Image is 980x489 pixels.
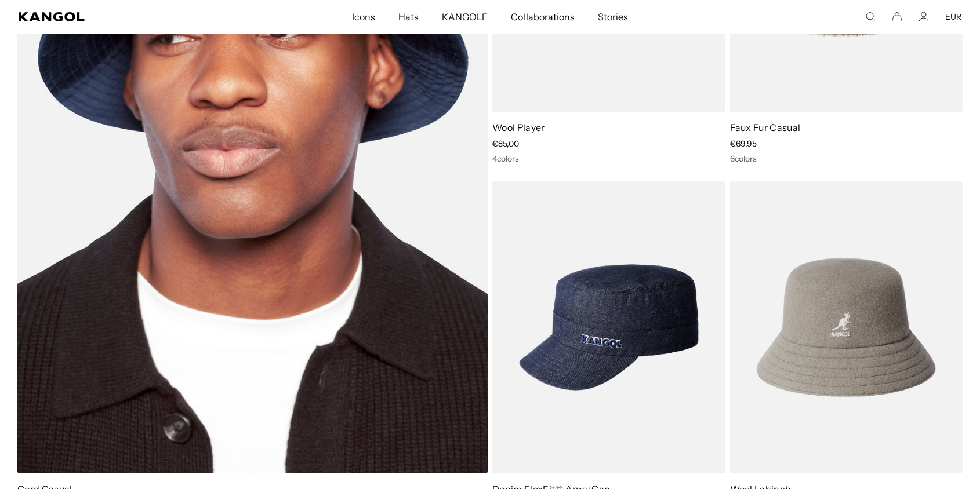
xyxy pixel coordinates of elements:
button: Cart [892,12,902,22]
span: €69,95 [730,138,757,149]
div: 6 colors [730,154,963,164]
a: Faux Fur Casual [730,122,801,133]
a: Wool Player [492,122,545,133]
span: €85,00 [492,138,519,149]
button: EUR [945,12,961,22]
a: Kangol [19,12,233,21]
a: Account [919,12,929,22]
div: 4 colors [492,154,725,164]
img: Wool Lahinch [730,181,963,473]
summary: Search here [865,12,876,22]
img: Denim FlexFit® Army Cap [492,181,725,473]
